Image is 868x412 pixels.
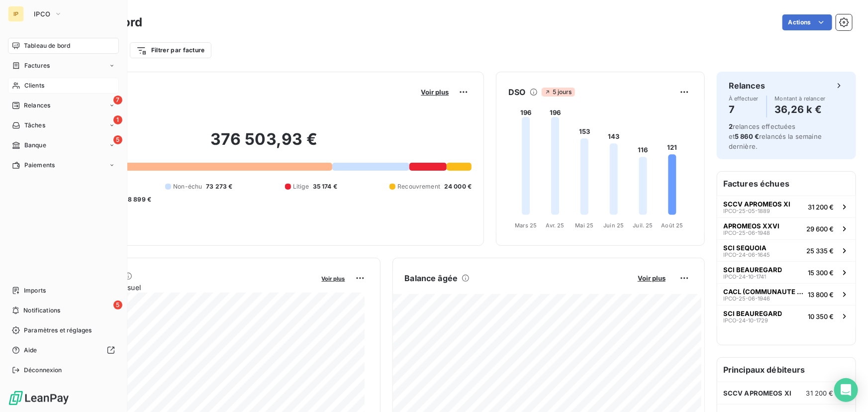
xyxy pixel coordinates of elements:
[723,266,782,274] span: SCI BEAUREGARD
[723,252,770,258] span: IPCO-24-06-1645
[8,342,119,358] a: Aide
[723,222,779,230] span: APROMEOS XXVI
[806,247,834,255] span: 25 335 €
[806,389,834,397] span: 31 200 €
[515,222,537,229] tspan: Mars 25
[808,269,834,277] span: 15 300 €
[723,288,804,296] span: CACL (COMMUNAUTE D'AGGLOMERATION DU
[24,161,55,170] span: Paiements
[206,182,232,191] span: 73 273 €
[808,312,834,320] span: 10 350 €
[397,182,440,191] span: Recouvrement
[8,78,119,94] a: Clients
[24,346,37,355] span: Aide
[293,182,309,191] span: Litige
[717,305,856,327] button: SCI BEAUREGARDIPCO-24-10-172910 350 €
[8,390,70,406] img: Logo LeanPay
[717,358,856,382] h6: Principaux débiteurs
[808,291,834,299] span: 13 800 €
[8,322,119,338] a: Paramètres et réglages
[313,182,337,191] span: 35 174 €
[405,272,458,284] h6: Balance âgée
[24,41,70,50] span: Tableau de bord
[834,378,858,402] div: Open Intercom Messenger
[542,88,575,97] span: 5 jours
[735,132,759,140] span: 5 860 €
[546,222,565,229] tspan: Avr. 25
[604,222,624,229] tspan: Juin 25
[723,230,770,236] span: IPCO-25-06-1948
[113,135,122,144] span: 5
[717,283,856,305] button: CACL (COMMUNAUTE D'AGGLOMERATION DUIPCO-25-06-194613 800 €
[723,244,767,252] span: SCI SEQUOIA
[638,274,666,282] span: Voir plus
[56,129,472,159] h2: 376 503,93 €
[24,141,46,150] span: Banque
[113,115,122,124] span: 1
[418,88,452,97] button: Voir plus
[23,306,60,315] span: Notifications
[8,137,119,153] a: 5Banque
[113,96,122,104] span: 7
[576,222,594,229] tspan: Mai 25
[717,261,856,283] button: SCI BEAUREGARDIPCO-24-10-174115 300 €
[717,196,856,217] button: SCCV APROMEOS XIIPCO-25-05-188931 200 €
[723,274,766,280] span: IPCO-24-10-1741
[24,121,45,130] span: Tâches
[8,117,119,133] a: 1Tâches
[729,122,822,150] span: relances effectuées et relancés la semaine dernière.
[8,98,119,113] a: 7Relances
[8,157,119,173] a: Paiements
[319,274,348,283] button: Voir plus
[173,182,202,191] span: Non-échu
[723,208,770,214] span: IPCO-25-05-1889
[130,42,211,58] button: Filtrer par facture
[34,10,50,18] span: IPCO
[729,122,733,130] span: 2
[717,239,856,261] button: SCI SEQUOIAIPCO-24-06-164525 335 €
[56,282,315,293] span: Chiffre d'affaires mensuel
[729,80,765,92] h6: Relances
[322,275,345,282] span: Voir plus
[24,101,50,110] span: Relances
[444,182,472,191] span: 24 000 €
[782,14,832,30] button: Actions
[113,301,122,309] span: 5
[24,326,92,335] span: Paramètres et réglages
[723,309,782,317] span: SCI BEAUREGARD
[508,86,525,98] h6: DSO
[775,102,826,117] h4: 36,26 k €
[723,200,790,208] span: SCCV APROMEOS XI
[775,96,826,102] span: Montant à relancer
[8,283,119,299] a: Imports
[24,61,50,70] span: Factures
[24,366,62,375] span: Déconnexion
[723,296,770,302] span: IPCO-25-06-1946
[8,6,24,22] div: IP
[662,222,683,229] tspan: Août 25
[723,317,768,323] span: IPCO-24-10-1729
[24,286,46,295] span: Imports
[421,88,449,96] span: Voir plus
[729,102,759,117] h4: 7
[729,96,759,102] span: À effectuer
[8,38,119,54] a: Tableau de bord
[24,81,44,90] span: Clients
[717,217,856,239] button: APROMEOS XXVIIPCO-25-06-194829 600 €
[125,195,151,204] span: -8 899 €
[806,225,834,233] span: 29 600 €
[633,222,653,229] tspan: Juil. 25
[717,172,856,196] h6: Factures échues
[808,203,834,211] span: 31 200 €
[723,389,791,397] span: SCCV APROMEOS XI
[635,274,669,283] button: Voir plus
[8,58,119,74] a: Factures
